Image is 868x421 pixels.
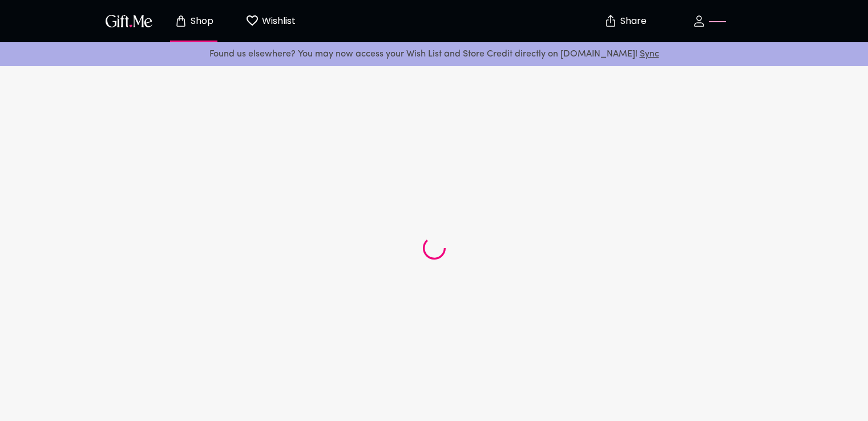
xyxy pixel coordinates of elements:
button: Wishlist page [239,3,302,39]
p: Found us elsewhere? You may now access your Wish List and Store Credit directly on [DOMAIN_NAME]! [9,47,859,62]
p: Share [617,17,647,26]
button: Store page [163,3,225,39]
img: GiftMe Logo [103,13,155,29]
p: Wishlist [259,14,296,29]
a: Sync [640,50,659,59]
button: GiftMe Logo [102,14,156,28]
p: Shop [188,17,213,26]
button: Share [605,1,645,41]
img: secure [604,14,617,28]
